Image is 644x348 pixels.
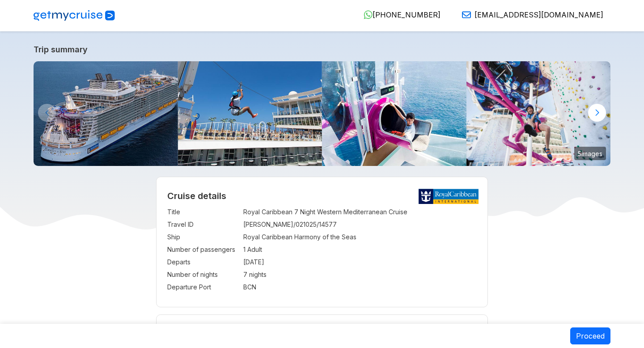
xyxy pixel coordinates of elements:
[34,61,178,166] img: harmony-aerial-shot.jpg
[239,268,243,281] td: :
[239,281,243,293] td: :
[239,218,243,231] td: :
[364,10,373,19] img: WhatsApp
[243,218,477,231] td: [PERSON_NAME]/021025/14577
[466,61,611,166] img: harmony-rockwall-rock-climbing-girl.jpg
[34,45,610,54] a: Trip summary
[239,231,243,243] td: :
[167,268,239,281] td: Number of nights
[243,281,477,293] td: BCN
[167,231,239,243] td: Ship
[178,61,322,166] img: zip-line-woman-day-activity-horizontal.jpg
[167,191,477,201] h2: Cruise details
[167,243,239,256] td: Number of passengers
[373,10,441,19] span: [PHONE_NUMBER]
[570,327,610,344] button: Proceed
[475,10,603,19] span: [EMAIL_ADDRESS][DOMAIN_NAME]
[243,256,477,268] td: [DATE]
[239,206,243,218] td: :
[243,206,477,218] td: Royal Caribbean 7 Night Western Mediterranean Cruise
[239,256,243,268] td: :
[322,61,466,166] img: kid-starting-the-ultimate-abyss-slide-ride.jpg
[455,10,603,19] a: [EMAIL_ADDRESS][DOMAIN_NAME]
[462,10,471,19] img: Email
[239,243,243,256] td: :
[167,206,239,218] td: Title
[243,231,477,243] td: Royal Caribbean Harmony of the Seas
[356,10,441,19] a: [PHONE_NUMBER]
[574,147,606,160] small: 5 images
[167,281,239,293] td: Departure Port
[167,218,239,231] td: Travel ID
[243,268,477,281] td: 7 nights
[243,243,477,256] td: 1 Adult
[167,256,239,268] td: Departs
